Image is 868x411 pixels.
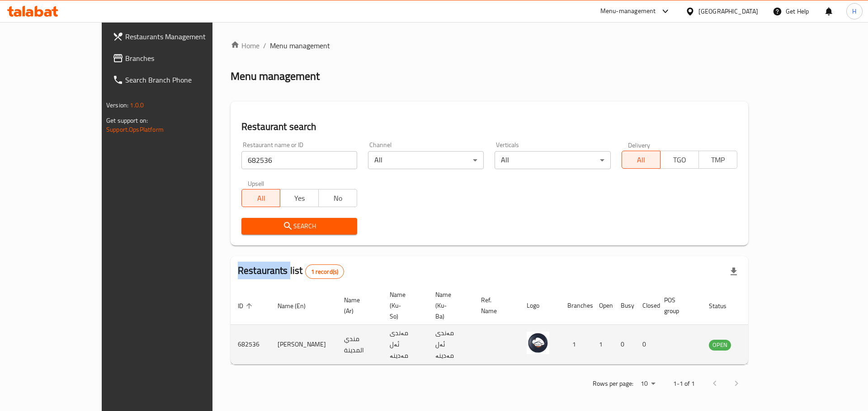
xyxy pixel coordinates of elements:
[664,295,691,316] span: POS group
[368,151,484,169] div: All
[231,325,270,365] td: 682536
[130,99,144,111] span: 1.0.0
[637,377,659,391] div: Rows per page:
[241,218,357,235] button: Search
[125,31,240,42] span: Restaurants Management
[231,40,748,51] nav: breadcrumb
[249,221,350,232] span: Search
[660,151,699,169] button: TGO
[105,26,247,47] a: Restaurants Management
[105,69,247,91] a: Search Branch Phone
[592,325,613,365] td: 1
[673,378,695,389] p: 1-1 of 1
[390,289,417,322] span: Name (Ku-So)
[241,189,280,207] button: All
[322,192,354,205] span: No
[613,325,635,365] td: 0
[481,295,509,316] span: Ref. Name
[664,153,695,166] span: TGO
[106,115,148,126] span: Get support on:
[231,286,780,365] table: enhanced table
[593,378,633,389] p: Rows per page:
[270,40,330,51] span: Menu management
[622,151,660,169] button: All
[626,153,657,166] span: All
[305,264,344,279] div: Total records count
[560,286,592,325] th: Branches
[106,124,164,135] a: Support.OpsPlatform
[125,53,240,64] span: Branches
[628,142,651,148] label: Delivery
[723,261,745,282] div: Export file
[519,286,560,325] th: Logo
[278,300,317,311] span: Name (En)
[613,286,635,325] th: Busy
[709,300,738,311] span: Status
[125,74,240,85] span: Search Branch Phone
[698,151,737,169] button: TMP
[337,325,382,365] td: مندي المدينة
[263,40,266,51] li: /
[318,189,357,207] button: No
[852,6,856,16] span: H
[344,295,372,316] span: Name (Ar)
[284,192,315,205] span: Yes
[245,192,277,205] span: All
[241,151,357,169] input: Search for restaurant name or ID..
[635,325,657,365] td: 0
[635,286,657,325] th: Closed
[280,189,319,207] button: Yes
[106,99,128,111] span: Version:
[709,340,731,350] span: OPEN
[495,151,610,169] div: All
[382,325,428,365] td: مەندی ئەل مەدینە
[698,6,758,16] div: [GEOGRAPHIC_DATA]
[560,325,592,365] td: 1
[241,120,737,134] h2: Restaurant search
[270,325,337,365] td: [PERSON_NAME]
[527,332,549,354] img: Mandi Al Madina
[435,289,463,322] span: Name (Ku-Ba)
[248,180,264,186] label: Upsell
[600,6,656,17] div: Menu-management
[592,286,613,325] th: Open
[428,325,474,365] td: مەندی ئەل مەدینە
[306,268,344,276] span: 1 record(s)
[105,47,247,69] a: Branches
[231,69,320,83] h2: Menu management
[703,153,734,166] span: TMP
[238,300,255,311] span: ID
[238,264,344,279] h2: Restaurants list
